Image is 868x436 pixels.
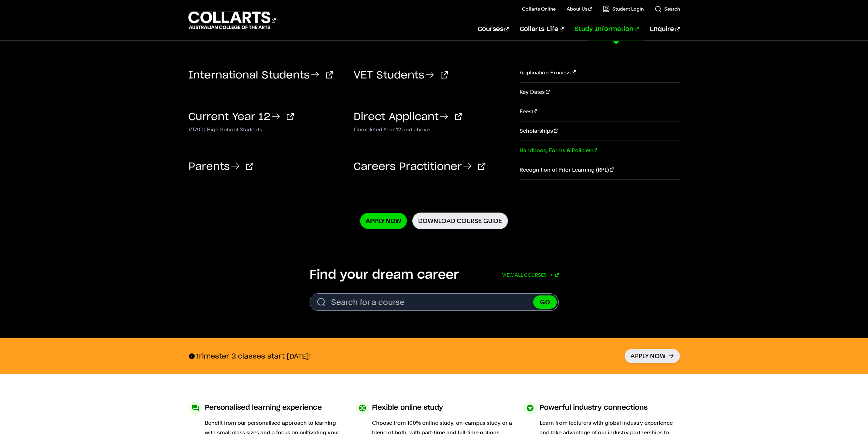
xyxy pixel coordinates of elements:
a: Apply Now [360,213,407,229]
a: View all courses [502,267,559,282]
div: Go to homepage [188,11,276,30]
h3: Powerful industry connections [540,401,648,414]
a: Current Year 12 [188,112,294,122]
p: VTAC | High School Students [188,125,343,133]
a: Direct Applicant [354,112,462,122]
a: Recognition of Prior Learning (RPL) [520,160,680,179]
a: Study Information [575,18,639,41]
a: Handbook, Forms & Policies [520,141,680,160]
a: Careers Practitioner [354,162,485,172]
a: Search [655,5,680,12]
h3: Personalised learning experience [205,401,322,414]
a: Apply Now [625,349,680,363]
a: Application Process [520,63,680,82]
a: Scholarships [520,121,680,141]
a: Collarts Online [522,5,556,12]
a: Student Login [603,5,644,12]
a: International Students [188,70,333,81]
p: Completed Year 12 and above [354,125,509,133]
a: VET Students [354,70,448,81]
a: About Us [567,5,592,12]
a: Enquire [650,18,680,41]
input: Search for a course [310,293,559,311]
form: Search [310,293,559,311]
h2: Find your dream career [310,267,459,282]
p: Trimester 3 classes start [DATE]! [188,352,311,361]
a: Download Course Guide [412,213,508,229]
a: Collarts Life [520,18,564,41]
button: GO [533,295,557,309]
a: Fees [520,102,680,121]
a: Parents [188,162,253,172]
h3: Flexible online study [372,401,443,414]
a: Key Dates [520,83,680,102]
a: Courses [478,18,509,41]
